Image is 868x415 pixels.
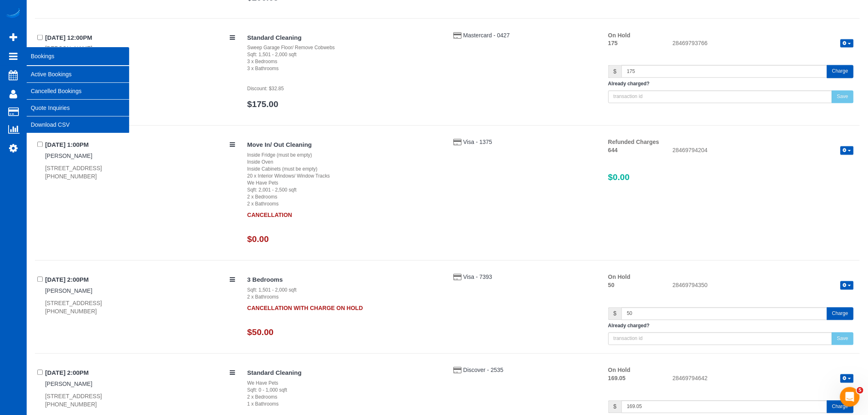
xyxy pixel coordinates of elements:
img: Automaid Logo [5,8,21,20]
ul: Bookings [27,66,129,133]
h5: Already charged? [608,324,854,329]
h4: [DATE] 1:00PM [45,142,235,149]
div: [STREET_ADDRESS] [PHONE_NUMBER] [45,392,235,409]
div: 20 x Interior Windows/ Window Tracks [247,173,441,180]
h4: Standard Cleaning [247,370,441,377]
div: 3 x Bedrooms [247,59,441,66]
span: $ [608,65,622,78]
a: Active Bookings [27,66,129,82]
div: Inside Fridge (must be empty) [247,152,441,159]
h4: Move In/ Out Cleaning [247,142,441,149]
a: $50.00 [247,328,274,337]
a: Visa - 1375 [463,139,492,146]
a: $0.00 [247,235,269,244]
h4: [DATE] 2:00PM [45,370,235,377]
strong: On Hold [608,367,630,374]
div: 2 x Bedrooms [247,394,441,401]
div: 3 x Bathrooms [247,66,441,73]
a: Visa - 7393 [463,274,492,280]
div: 28469794204 [667,146,860,156]
div: 2 x Bathrooms [247,201,441,208]
button: Charge [827,65,854,78]
div: Sqft: 1,501 - 2,000 sqft [247,287,441,294]
small: Discount: $32.85 [247,86,284,92]
a: Quote Inquiries [27,100,129,116]
strong: 644 [608,147,618,154]
div: 2 x Bedrooms [247,194,441,201]
div: 1 x Bathrooms [247,401,441,408]
input: transaction id [608,91,832,103]
h5: Already charged? [608,82,854,87]
div: Sqft: 0 - 1,000 sqft [247,387,441,394]
div: Sweep Garage Floor/ Remove Cobwebs [247,45,441,52]
strong: 50 [608,282,615,289]
span: $0.00 [608,173,630,182]
span: 5 [857,387,863,394]
h4: [DATE] 12:00PM [45,34,235,41]
iframe: Intercom live chat [840,387,860,407]
span: $ [608,308,622,320]
h4: [DATE] 2:00PM [45,277,235,284]
a: [PERSON_NAME] [45,153,92,160]
div: Inside Oven [247,159,441,166]
div: 28469794350 [667,281,860,291]
div: Sqft: 1,501 - 2,000 sqft [247,52,441,59]
div: [STREET_ADDRESS] [PHONE_NUMBER] [45,164,235,181]
a: [PERSON_NAME] [45,288,92,294]
h4: Standard Cleaning [247,34,441,41]
div: [STREET_ADDRESS] [PHONE_NUMBER] [45,57,235,73]
div: 28469794642 [667,374,860,384]
span: Bookings [27,47,129,66]
input: transaction id [608,333,832,345]
h4: 3 Bedrooms [247,277,441,284]
strong: On Hold [608,274,630,280]
button: Charge [827,308,854,320]
div: Inside Cabinets (must be empty) [247,166,441,173]
strong: CANCELLATION WITH CHARGE ON HOLD [247,301,363,312]
div: Sqft: 2,001 - 2,500 sqft [247,187,441,194]
strong: Refunded Charges [608,139,659,146]
a: $175.00 [247,100,279,109]
a: [PERSON_NAME] [45,46,92,52]
a: Cancelled Bookings [27,83,129,99]
strong: On Hold [608,32,630,39]
a: Discover - 2535 [463,367,503,374]
strong: 175 [608,40,618,47]
div: 2 x Bathrooms [247,294,441,301]
span: $ [608,401,622,413]
div: [STREET_ADDRESS] [PHONE_NUMBER] [45,299,235,316]
strong: 169.05 [608,375,626,382]
a: [PERSON_NAME] [45,381,92,388]
div: We Have Pets [247,180,441,187]
a: Mastercard - 0427 [463,32,510,39]
a: Download CSV [27,116,129,133]
div: We Have Pets [247,380,441,387]
div: 28469793766 [667,39,860,49]
strong: CANCELLATION [247,208,292,219]
button: Charge [827,401,854,413]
